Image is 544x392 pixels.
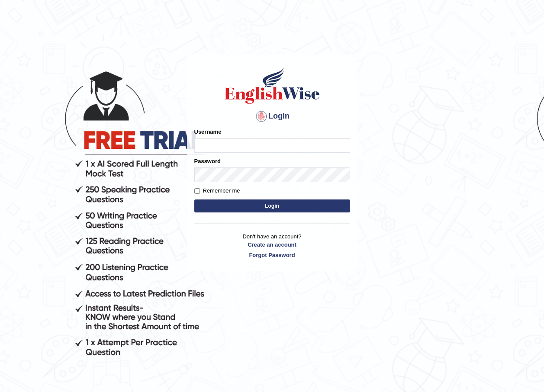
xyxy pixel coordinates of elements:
label: Password [194,157,221,165]
input: Remember me [194,188,200,194]
button: Login [194,199,350,212]
a: Forgot Password [194,251,350,259]
label: Username [194,128,222,136]
a: Create an account [194,241,350,249]
p: Don't have an account? [194,232,350,259]
img: Logo of English Wise sign in for intelligent practice with AI [223,66,322,105]
h4: Login [194,109,350,123]
label: Remember me [194,186,240,195]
